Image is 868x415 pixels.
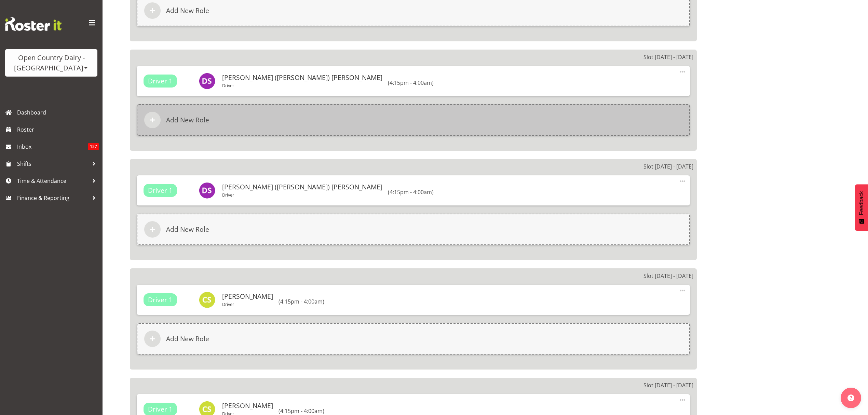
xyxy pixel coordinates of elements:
p: Driver [222,192,382,198]
img: david-smith10213.jpg [199,73,215,89]
span: Feedback [858,191,865,215]
span: Driver 1 [148,76,173,86]
h6: Add New Role [166,225,209,233]
img: colin-schwarz11652.jpg [199,292,215,308]
p: Driver [222,83,382,88]
h6: (4:15pm - 4:00am) [279,407,324,414]
h6: Add New Role [166,116,209,124]
span: 157 [88,143,99,150]
span: Driver 1 [148,186,173,196]
span: Finance & Reporting [17,193,89,203]
p: Slot [DATE] - [DATE] [643,272,693,280]
h6: [PERSON_NAME] ([PERSON_NAME]) [PERSON_NAME] [222,74,382,81]
h6: (4:15pm - 4:00am) [388,189,434,196]
span: Dashboard [17,107,99,118]
span: Driver 1 [148,404,173,414]
h6: (4:15pm - 4:00am) [388,79,434,86]
p: Slot [DATE] - [DATE] [643,381,693,389]
img: Rosterit website logo [5,17,62,31]
h6: [PERSON_NAME] ([PERSON_NAME]) [PERSON_NAME] [222,183,382,191]
h6: Add New Role [166,335,209,343]
span: Inbox [17,142,88,152]
h6: (4:15pm - 4:00am) [279,298,324,305]
h6: [PERSON_NAME] [222,293,273,300]
p: Slot [DATE] - [DATE] [643,162,693,171]
span: Shifts [17,159,89,169]
span: Time & Attendance [17,176,89,186]
p: Driver [222,302,273,307]
h6: Add New Role [166,6,209,15]
span: Roster [17,124,99,135]
img: help-xxl-2.png [847,394,854,401]
span: Driver 1 [148,295,173,305]
img: david-smith10213.jpg [199,182,215,199]
div: Open Country Dairy - [GEOGRAPHIC_DATA] [12,53,91,73]
h6: [PERSON_NAME] [222,402,273,410]
p: Slot [DATE] - [DATE] [643,53,693,61]
button: Feedback - Show survey [855,184,868,231]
